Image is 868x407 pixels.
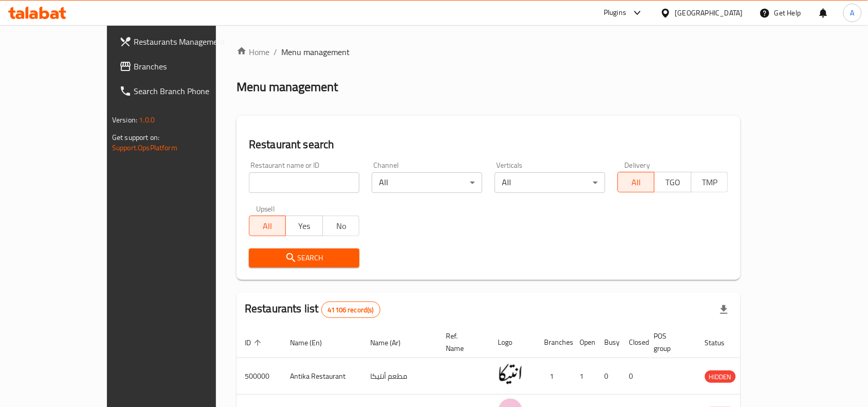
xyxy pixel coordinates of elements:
button: No [322,216,359,236]
th: Busy [596,327,621,358]
th: Closed [621,327,646,358]
span: Search [257,252,351,264]
div: Export file [712,297,736,322]
button: Yes [285,216,322,236]
span: Menu management [281,46,350,58]
span: All [622,175,650,190]
label: Upsell [256,205,275,213]
td: مطعم أنتيكا [362,358,438,395]
nav: breadcrumb [237,46,740,58]
span: Branches [134,60,244,73]
button: All [249,216,286,236]
td: 0 [621,358,646,395]
span: HIDDEN [705,371,736,383]
span: Name (En) [290,337,335,349]
div: Total records count [321,302,381,318]
th: Logo [490,327,536,358]
td: 1 [536,358,572,395]
h2: Restaurants list [245,301,381,318]
td: 0 [596,358,621,395]
th: Open [572,327,596,358]
span: POS group [654,330,684,355]
span: 41106 record(s) [322,305,380,315]
div: Plugins [604,7,626,19]
input: Search for restaurant name or ID.. [249,172,359,193]
span: Search Branch Phone [134,85,244,97]
td: Antika Restaurant [282,358,362,395]
div: [GEOGRAPHIC_DATA] [675,7,743,19]
span: A [851,7,855,19]
span: Restaurants Management [134,36,244,48]
span: Ref. Name [446,330,477,355]
span: TGO [659,175,687,190]
button: TGO [654,172,691,192]
a: Restaurants Management [111,29,252,54]
div: All [495,172,605,193]
a: Branches [111,54,252,79]
span: Get support on: [112,131,159,144]
span: TMP [696,175,724,190]
span: Yes [290,219,318,234]
li: / [274,46,277,58]
button: TMP [691,172,728,192]
h2: Restaurant search [249,137,728,152]
div: HIDDEN [705,370,736,383]
span: Version: [112,113,137,127]
a: Home [237,46,269,58]
span: 1.0.0 [139,113,155,127]
button: Search [249,249,359,268]
th: Branches [536,327,572,358]
h2: Menu management [237,79,338,95]
a: Support.OpsPlatform [112,141,177,154]
div: All [372,172,482,193]
span: Name (Ar) [370,337,414,349]
td: 500000 [237,358,282,395]
a: Search Branch Phone [111,79,252,103]
label: Delivery [625,162,650,169]
span: Status [705,337,738,349]
span: All [254,219,282,234]
span: No [327,219,355,234]
button: All [618,172,655,192]
td: 1 [572,358,596,395]
span: ID [245,337,264,349]
img: Antika Restaurant [498,361,523,387]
